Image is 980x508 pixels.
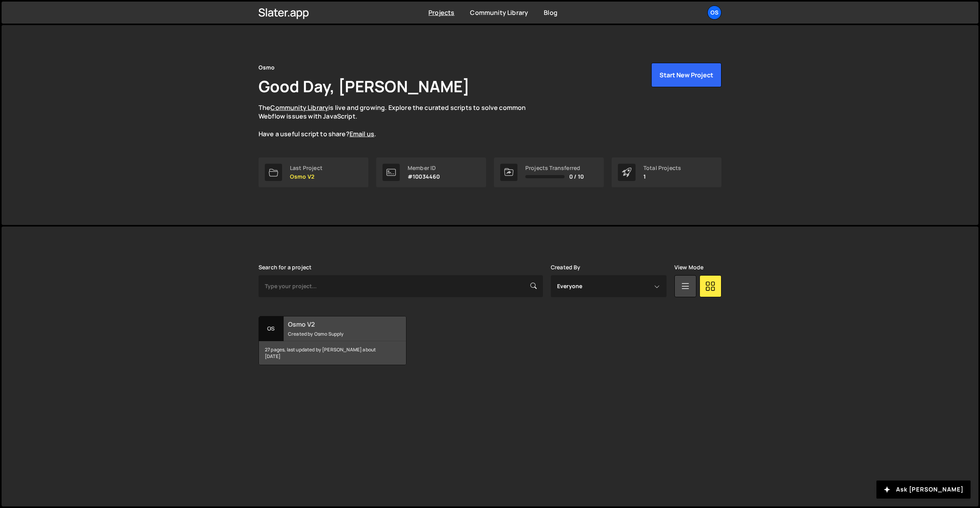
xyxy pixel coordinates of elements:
a: Email us [350,130,374,138]
div: Os [259,316,284,341]
a: Last Project Osmo V2 [259,157,368,187]
h2: Osmo V2 [288,320,383,329]
p: 1 [643,174,681,180]
div: Osmo [259,63,275,72]
p: Osmo V2 [290,174,322,180]
a: Projects [428,8,454,17]
p: #10034460 [408,174,440,180]
div: Member ID [408,165,440,171]
div: 27 pages, last updated by [PERSON_NAME] about [DATE] [259,341,406,365]
a: Community Library [270,103,328,112]
p: The is live and growing. Explore the curated scripts to solve common Webflow issues with JavaScri... [259,103,541,139]
button: Ask [PERSON_NAME] [876,481,971,499]
div: Total Projects [643,165,681,171]
a: Community Library [470,8,528,17]
small: Created by Osmo Supply [288,331,383,337]
label: Search for a project [259,264,311,270]
a: Os [707,5,721,20]
input: Type your project... [259,275,543,297]
a: Os Osmo V2 Created by Osmo Supply 27 pages, last updated by [PERSON_NAME] about [DATE] [259,316,406,365]
div: Projects Transferred [525,165,584,171]
span: 0 / 10 [569,174,584,180]
button: Start New Project [651,63,721,87]
a: Blog [544,8,557,17]
h1: Good Day, [PERSON_NAME] [259,75,470,97]
div: Last Project [290,165,322,171]
label: View Mode [674,264,703,270]
label: Created By [551,264,581,270]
